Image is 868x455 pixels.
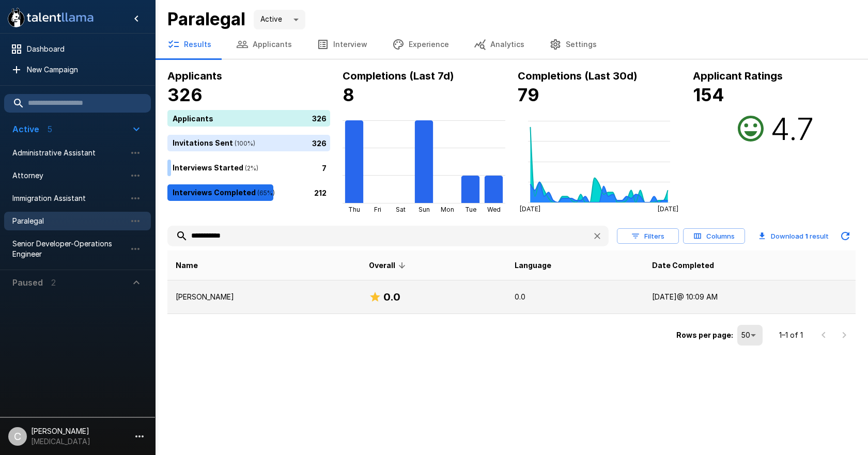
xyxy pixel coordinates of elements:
[176,259,198,272] span: Name
[805,232,808,240] b: 1
[312,113,327,123] p: 326
[487,206,501,213] tspan: Wed
[155,30,224,59] button: Results
[518,70,638,82] b: Completions (Last 30d)
[644,280,856,314] td: [DATE] @ 10:09 AM
[167,84,203,105] b: 326
[396,206,406,213] tspan: Sat
[515,292,636,302] p: 0.0
[617,228,679,244] button: Filters
[465,206,476,213] tspan: Tue
[304,30,380,59] button: Interview
[652,259,714,272] span: Date Completed
[754,226,833,246] button: Download 1 result
[343,84,354,105] b: 8
[176,292,352,302] p: [PERSON_NAME]
[167,70,222,82] b: Applicants
[693,84,724,105] b: 154
[167,8,245,29] b: Paralegal
[343,70,454,82] b: Completions (Last 7d)
[683,228,745,244] button: Columns
[835,226,856,246] button: Updated Today - 12:47 PM
[515,259,551,272] span: Language
[676,330,733,340] p: Rows per page:
[224,30,304,59] button: Applicants
[374,206,381,213] tspan: Fri
[312,137,327,148] p: 326
[770,110,814,147] h2: 4.7
[520,205,540,213] tspan: [DATE]
[693,70,783,82] b: Applicant Ratings
[322,162,327,173] p: 7
[537,30,609,59] button: Settings
[369,259,409,272] span: Overall
[380,30,461,59] button: Experience
[419,206,430,213] tspan: Sun
[461,30,537,59] button: Analytics
[779,330,803,340] p: 1–1 of 1
[518,84,539,105] b: 79
[441,206,454,213] tspan: Mon
[254,10,305,29] div: Active
[383,289,400,305] h6: 0.0
[737,325,763,346] div: 50
[658,205,678,213] tspan: [DATE]
[348,206,360,213] tspan: Thu
[314,187,327,198] p: 212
